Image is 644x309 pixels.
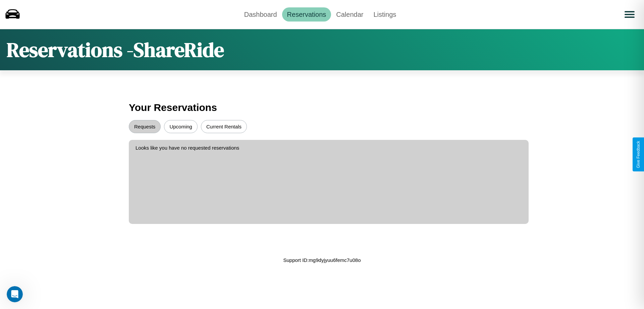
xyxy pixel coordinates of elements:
[620,5,639,24] button: Open menu
[239,7,282,22] a: Dashboard
[7,286,23,302] iframe: Intercom live chat
[164,120,198,133] button: Upcoming
[283,256,361,265] p: Support ID: mg9dyjyuu6femc7u08o
[129,99,515,117] h3: Your Reservations
[201,120,247,133] button: Current Rentals
[331,7,368,22] a: Calendar
[368,7,401,22] a: Listings
[7,36,224,64] h1: Reservations - ShareRide
[636,141,641,168] div: Give Feedback
[136,143,522,152] p: Looks like you have no requested reservations
[282,7,331,22] a: Reservations
[129,120,161,133] button: Requests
